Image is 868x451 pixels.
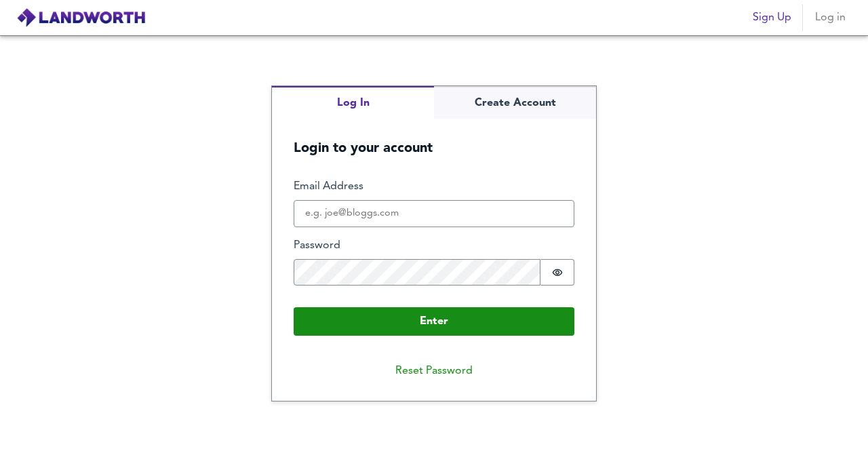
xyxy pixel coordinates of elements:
button: Enter [294,307,574,336]
button: Log in [808,4,852,31]
label: Email Address [294,179,574,195]
button: Reset Password [384,357,484,385]
button: Create Account [434,86,596,119]
button: Log In [272,86,434,119]
button: Show password [540,259,574,286]
label: Password [294,238,574,254]
img: logo [16,7,146,28]
span: Sign Up [753,8,791,27]
h5: Login to your account [272,119,596,157]
button: Sign Up [747,4,797,31]
input: e.g. joe@bloggs.com [294,200,574,227]
span: Log in [814,8,846,27]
